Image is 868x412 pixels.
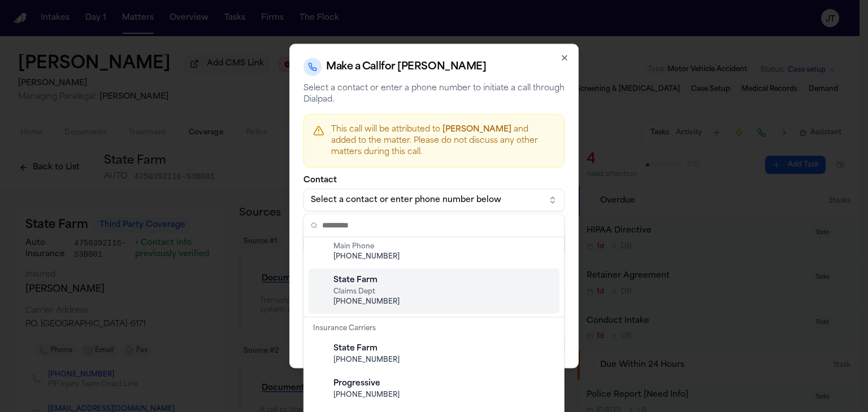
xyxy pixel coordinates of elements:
[309,321,559,336] div: Insurance Carriers
[333,378,553,389] div: Progressive
[333,252,553,261] span: [PHONE_NUMBER]
[333,343,553,354] div: State Farm
[333,242,553,251] span: Main Phone
[333,356,553,365] span: [PHONE_NUMBER]
[333,275,553,286] div: State Farm
[333,287,553,296] span: Claims Dept
[333,297,553,306] span: [PHONE_NUMBER]
[333,391,553,400] span: [PHONE_NUMBER]
[333,230,553,241] div: State Farm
